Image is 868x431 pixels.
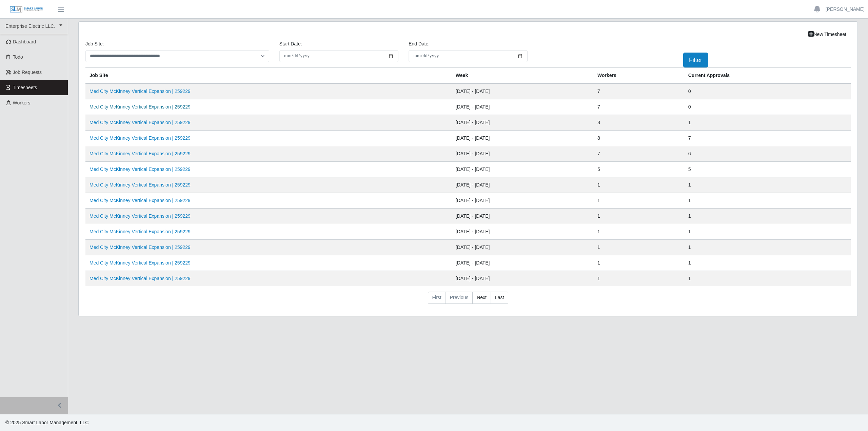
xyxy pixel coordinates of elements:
[279,40,302,47] label: Start Date:
[90,229,191,234] a: Med City McKinney Vertical Expansion | 259229
[593,83,684,99] td: 7
[826,6,865,13] a: [PERSON_NAME]
[90,135,191,141] a: Med City McKinney Vertical Expansion | 259229
[683,53,708,67] button: Filter
[90,104,191,110] a: Med City McKinney Vertical Expansion | 259229
[593,224,684,240] td: 1
[684,68,851,84] th: Current Approvals
[9,6,43,13] img: SLM Logo
[593,193,684,209] td: 1
[472,292,491,304] a: Next
[684,131,851,146] td: 7
[90,260,191,266] a: Med City McKinney Vertical Expansion | 259229
[90,276,191,281] a: Med City McKinney Vertical Expansion | 259229
[684,255,851,271] td: 1
[90,151,191,156] a: Med City McKinney Vertical Expansion | 259229
[90,198,191,203] a: Med City McKinney Vertical Expansion | 259229
[684,83,851,99] td: 0
[452,255,593,271] td: [DATE] - [DATE]
[593,68,684,84] th: Workers
[5,420,88,425] span: © 2025 Smart Labor Management, LLC
[452,99,593,115] td: [DATE] - [DATE]
[684,240,851,255] td: 1
[90,182,191,188] a: Med City McKinney Vertical Expansion | 259229
[684,271,851,287] td: 1
[85,40,104,47] label: job site:
[684,224,851,240] td: 1
[13,70,42,75] span: Job Requests
[593,209,684,224] td: 1
[13,54,23,60] span: Todo
[684,146,851,162] td: 6
[13,85,37,90] span: Timesheets
[90,213,191,219] a: Med City McKinney Vertical Expansion | 259229
[13,39,36,44] span: Dashboard
[684,162,851,177] td: 5
[593,146,684,162] td: 7
[684,177,851,193] td: 1
[593,177,684,193] td: 1
[452,240,593,255] td: [DATE] - [DATE]
[452,224,593,240] td: [DATE] - [DATE]
[491,292,508,304] a: Last
[452,131,593,146] td: [DATE] - [DATE]
[452,115,593,131] td: [DATE] - [DATE]
[684,209,851,224] td: 1
[452,162,593,177] td: [DATE] - [DATE]
[85,68,452,84] th: job site
[452,193,593,209] td: [DATE] - [DATE]
[593,240,684,255] td: 1
[452,83,593,99] td: [DATE] - [DATE]
[90,166,191,172] a: Med City McKinney Vertical Expansion | 259229
[90,244,191,250] a: Med City McKinney Vertical Expansion | 259229
[452,271,593,287] td: [DATE] - [DATE]
[90,89,191,94] a: Med City McKinney Vertical Expansion | 259229
[593,255,684,271] td: 1
[452,68,593,84] th: Week
[684,115,851,131] td: 1
[85,292,851,309] nav: pagination
[684,99,851,115] td: 0
[90,120,191,125] a: Med City McKinney Vertical Expansion | 259229
[593,131,684,146] td: 8
[452,209,593,224] td: [DATE] - [DATE]
[593,162,684,177] td: 5
[593,271,684,287] td: 1
[593,115,684,131] td: 8
[593,99,684,115] td: 7
[452,146,593,162] td: [DATE] - [DATE]
[804,28,851,40] a: New Timesheet
[13,100,31,105] span: Workers
[409,40,430,47] label: End Date:
[452,177,593,193] td: [DATE] - [DATE]
[684,193,851,209] td: 1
